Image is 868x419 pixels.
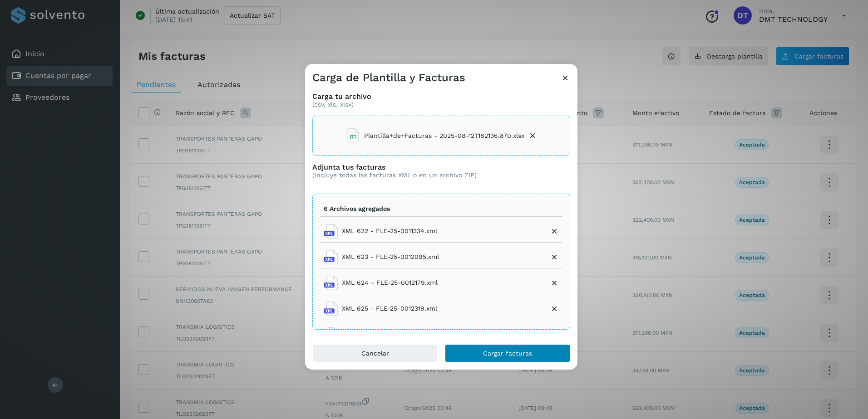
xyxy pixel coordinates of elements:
[312,71,465,84] h3: Carga de Plantilla y Facturas
[312,171,477,179] p: (Incluye todas las facturas XML o en un archivo ZIP)
[483,350,532,356] span: Cargar facturas
[312,344,438,362] button: Cancelar
[361,350,389,356] span: Cancelar
[312,92,570,101] h3: Carga tu archivo
[445,344,570,362] button: Cargar facturas
[342,304,437,313] span: XML 625 - FLE-25-0012319.xml
[342,252,439,262] span: XML 623 - FLE-25-0012095.xml
[364,131,524,141] span: Plantilla+de+Facturas - 2025-08-12T182136.870.xlsx
[312,163,477,171] h3: Adjunta tus facturas
[342,278,438,287] span: XML 624 - FLE-25-0012179.xml
[312,101,570,108] p: (csv, xls, xlsx)
[342,226,437,236] span: XML 622 - FLE-25-0011334.xml
[324,205,390,213] p: 6 Archivos agregados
